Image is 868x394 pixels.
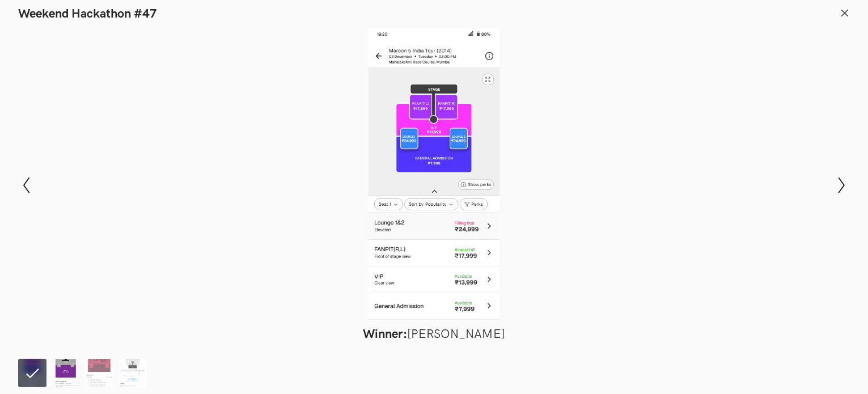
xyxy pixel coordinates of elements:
img: Hackathon_47_Solution_Lute.png [85,359,113,387]
img: BookMyShow.png [52,359,80,387]
h1: Weekend Hackathon #47 [18,7,157,22]
img: BookMyShow.png [118,359,147,387]
strong: Winner: [363,327,407,342]
figcaption: [PERSON_NAME] [94,327,774,342]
